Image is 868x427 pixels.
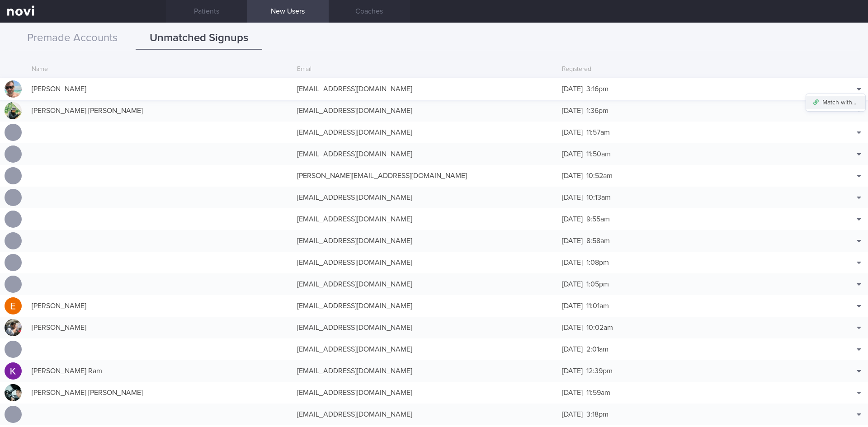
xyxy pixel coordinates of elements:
div: [PERSON_NAME] [27,319,292,337]
span: [DATE] [562,172,583,179]
span: [DATE] [562,324,583,331]
span: [DATE] [562,85,583,93]
div: Name [27,61,292,78]
span: [DATE] [562,194,583,201]
span: 8:58am [586,237,610,244]
div: [PERSON_NAME] [27,297,292,315]
div: [PERSON_NAME][EMAIL_ADDRESS][DOMAIN_NAME] [292,167,558,185]
span: [DATE] [562,129,583,136]
div: [EMAIL_ADDRESS][DOMAIN_NAME] [292,319,558,337]
span: 10:52am [586,172,613,179]
span: 10:02am [586,324,613,331]
div: [EMAIL_ADDRESS][DOMAIN_NAME] [292,253,558,272]
span: 3:16pm [586,85,609,93]
span: 11:57am [586,129,610,136]
span: [DATE] [562,107,583,114]
div: [EMAIL_ADDRESS][DOMAIN_NAME] [292,362,558,380]
span: 10:13am [586,194,611,201]
span: [DATE] [562,150,583,158]
button: Unmatched Signups [136,27,262,50]
div: [EMAIL_ADDRESS][DOMAIN_NAME] [292,188,558,206]
span: [DATE] [562,302,583,310]
span: 11:59am [586,389,610,396]
span: [DATE] [562,281,583,288]
span: 9:55am [586,216,610,223]
span: [DATE] [562,389,583,396]
span: [DATE] [562,259,583,266]
div: [EMAIL_ADDRESS][DOMAIN_NAME] [292,297,558,315]
div: [EMAIL_ADDRESS][DOMAIN_NAME] [292,232,558,250]
div: [EMAIL_ADDRESS][DOMAIN_NAME] [292,340,558,358]
span: [DATE] [562,216,583,223]
span: 1:08pm [586,259,609,266]
div: [EMAIL_ADDRESS][DOMAIN_NAME] [292,275,558,293]
div: [PERSON_NAME] [27,80,292,98]
span: 2:01am [586,346,609,353]
div: [EMAIL_ADDRESS][DOMAIN_NAME] [292,145,558,163]
button: Premade Accounts [9,27,136,50]
span: 1:05pm [586,281,609,288]
span: 1:36pm [586,107,609,114]
span: [DATE] [562,346,583,353]
div: [PERSON_NAME] Ram [27,362,292,380]
div: [EMAIL_ADDRESS][DOMAIN_NAME] [292,405,558,423]
span: 12:39pm [586,367,613,375]
div: [EMAIL_ADDRESS][DOMAIN_NAME] [292,80,558,98]
div: [EMAIL_ADDRESS][DOMAIN_NAME] [292,102,558,120]
div: [EMAIL_ADDRESS][DOMAIN_NAME] [292,384,558,402]
span: 3:18pm [586,411,609,418]
span: [DATE] [562,411,583,418]
button: Match with... [806,96,865,109]
div: Email [292,61,558,78]
span: [DATE] [562,237,583,244]
span: 11:01am [586,302,609,310]
div: [EMAIL_ADDRESS][DOMAIN_NAME] [292,123,558,141]
div: [PERSON_NAME] [PERSON_NAME] [27,102,292,120]
div: [EMAIL_ADDRESS][DOMAIN_NAME] [292,210,558,228]
div: Registered [557,61,823,78]
span: 11:50am [586,150,611,158]
span: [DATE] [562,367,583,375]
